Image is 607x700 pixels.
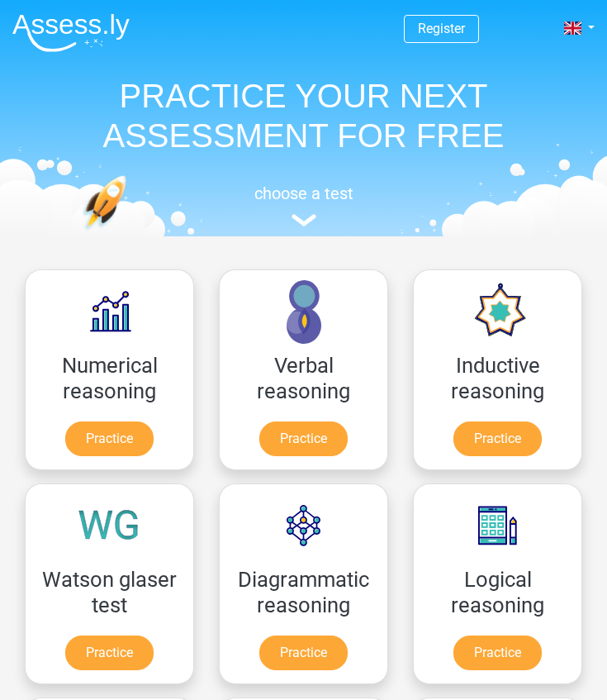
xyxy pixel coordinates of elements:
[12,183,595,203] h5: choose a test
[453,421,542,456] a: Practice
[12,13,130,52] img: Assessly
[65,421,154,456] a: Practice
[65,636,154,670] a: Practice
[292,214,316,226] img: assessment
[12,183,595,227] a: choose a test
[453,636,542,670] a: Practice
[259,421,348,456] a: Practice
[12,76,595,155] h1: PRACTICE YOUR NEXT ASSESSMENT FOR FREE
[418,21,465,36] a: Register
[83,175,176,290] img: practice
[259,636,348,670] a: Practice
